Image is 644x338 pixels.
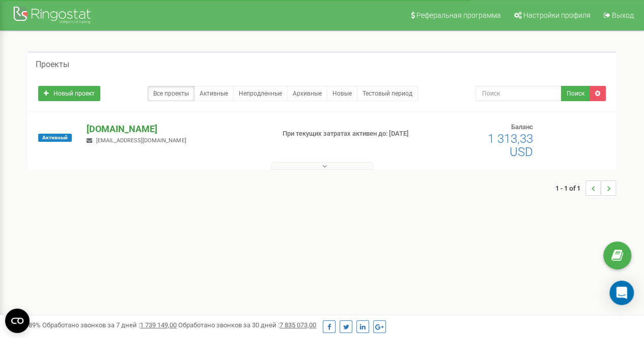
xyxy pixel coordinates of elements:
span: Реферальная программа [416,11,501,19]
p: [DOMAIN_NAME] [87,122,266,136]
span: Выход [612,11,634,19]
span: Обработано звонков за 7 дней : [42,321,177,329]
span: Настройки профиля [523,11,591,19]
a: Непродленные [233,86,288,101]
u: 1 739 149,00 [140,321,177,329]
button: Open CMP widget [5,309,30,333]
span: Активный [38,134,72,142]
span: [EMAIL_ADDRESS][DOMAIN_NAME] [96,137,186,144]
h5: Проекты [36,60,69,69]
nav: ... [555,170,616,206]
div: Open Intercom Messenger [609,281,634,305]
p: При текущих затратах активен до: [DATE] [283,129,413,139]
a: Тестовый период [357,86,418,101]
button: Поиск [561,86,590,101]
span: Обработано звонков за 30 дней : [178,321,316,329]
a: Новые [327,86,357,101]
span: Баланс [511,123,533,131]
a: Новый проект [38,86,100,101]
span: 1 313,33 USD [488,132,533,159]
a: Активные [194,86,234,101]
input: Поиск [475,86,562,101]
a: Архивные [287,86,327,101]
span: 1 - 1 of 1 [555,180,585,196]
u: 7 835 073,00 [279,321,316,329]
a: Все проекты [148,86,194,101]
